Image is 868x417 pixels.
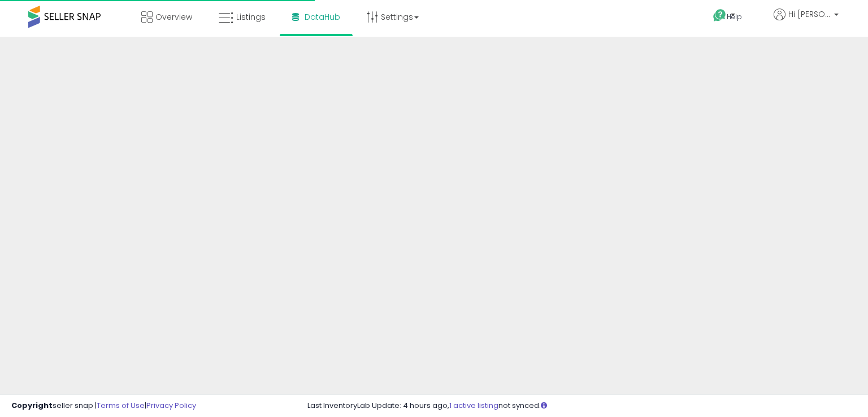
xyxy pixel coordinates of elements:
span: DataHub [305,11,340,23]
span: Listings [236,11,266,23]
span: Overview [155,11,192,23]
i: Get Help [713,8,727,23]
a: Hi [PERSON_NAME] [774,8,839,34]
span: Hi [PERSON_NAME] [788,8,831,20]
span: Help [727,12,742,21]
